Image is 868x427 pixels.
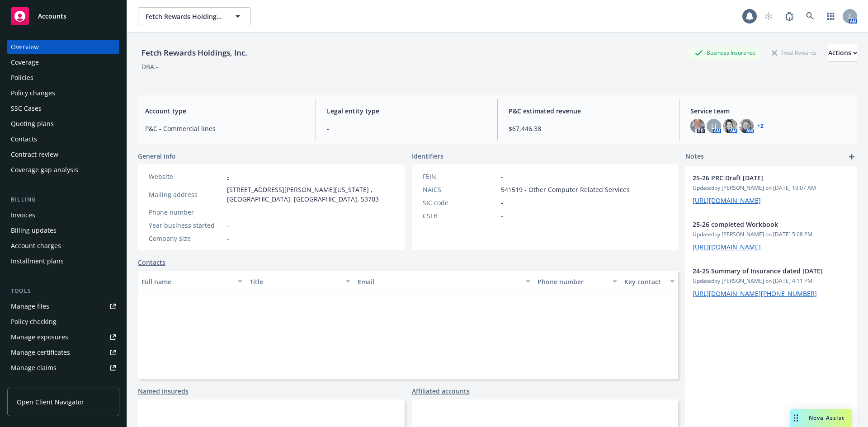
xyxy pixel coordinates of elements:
[501,198,503,207] span: -
[685,166,857,212] div: 25-26 PRC Draft [DATE]Updatedby [PERSON_NAME] on [DATE] 10:07 AM[URL][DOMAIN_NAME]
[423,185,497,194] div: NAICS
[693,289,817,298] a: [URL][DOMAIN_NAME][PHONE_NUMBER]
[7,361,119,375] a: Manage claims
[7,40,119,54] a: Overview
[11,376,53,390] div: Manage BORs
[11,223,57,238] div: Billing updates
[423,172,497,181] div: FEIN
[17,397,84,407] span: Open Client Navigator
[624,277,665,286] div: Key contact
[11,299,49,314] div: Manage files
[138,151,176,161] span: General info
[790,409,802,427] div: Drag to move
[138,7,251,25] button: Fetch Rewards Holdings, Inc.
[690,47,760,58] div: Business Insurance
[250,277,340,286] div: Title
[145,106,305,116] span: Account type
[11,330,68,344] div: Manage exposures
[723,119,737,133] img: photo
[354,271,534,292] button: Email
[423,211,497,221] div: CSLB
[693,220,826,229] span: 25-26 completed Workbook
[828,44,857,61] div: Actions
[7,70,119,85] a: Policies
[693,184,850,192] span: Updated by [PERSON_NAME] on [DATE] 10:07 AM
[227,234,229,243] span: -
[7,132,119,146] a: Contacts
[828,44,857,62] button: Actions
[11,239,61,253] div: Account charges
[11,40,39,54] div: Overview
[11,132,37,146] div: Contacts
[7,86,119,100] a: Policy changes
[146,12,224,21] span: Fetch Rewards Holdings, Inc.
[538,277,607,286] div: Phone number
[759,7,778,25] a: Start snowing
[7,163,119,177] a: Coverage gap analysis
[246,271,354,292] button: Title
[149,221,223,230] div: Year business started
[11,254,64,268] div: Installment plans
[11,345,70,360] div: Manage certificates
[509,106,668,116] span: P&C estimated revenue
[11,163,78,177] div: Coverage gap analysis
[780,7,798,25] a: Report a Bug
[7,55,119,70] a: Coverage
[7,330,119,344] a: Manage exposures
[7,101,119,116] a: SSC Cases
[7,239,119,253] a: Account charges
[801,7,819,25] a: Search
[7,208,119,222] a: Invoices
[11,101,42,116] div: SSC Cases
[423,198,497,207] div: SIC code
[149,207,223,217] div: Phone number
[693,277,850,285] span: Updated by [PERSON_NAME] on [DATE] 4:11 PM
[11,55,39,70] div: Coverage
[145,124,305,133] span: P&C - Commercial lines
[227,221,229,230] span: -
[11,361,57,375] div: Manage claims
[7,195,119,204] div: Billing
[693,243,761,251] a: [URL][DOMAIN_NAME]
[7,223,119,238] a: Billing updates
[509,124,668,133] span: $67,446.38
[7,4,119,29] a: Accounts
[757,123,764,129] a: +2
[7,117,119,131] a: Quoting plans
[138,47,251,59] div: Fetch Rewards Holdings, Inc.
[693,230,850,239] span: Updated by [PERSON_NAME] on [DATE] 5:08 PM
[693,173,826,183] span: 25-26 PRC Draft [DATE]
[693,196,761,205] a: [URL][DOMAIN_NAME]
[227,172,229,181] a: -
[327,124,486,133] span: -
[138,258,165,267] a: Contacts
[11,208,35,222] div: Invoices
[621,271,678,292] button: Key contact
[501,185,630,194] span: 541519 - Other Computer Related Services
[149,190,223,199] div: Mailing address
[142,277,232,286] div: Full name
[138,386,189,396] a: Named insureds
[327,106,486,116] span: Legal entity type
[790,409,852,427] button: Nova Assist
[534,271,620,292] button: Phone number
[690,106,850,116] span: Service team
[7,299,119,314] a: Manage files
[693,266,826,276] span: 24-25 Summary of Insurance dated [DATE]
[11,147,58,162] div: Contract review
[38,13,66,20] span: Accounts
[501,211,503,221] span: -
[739,119,754,133] img: photo
[7,254,119,268] a: Installment plans
[138,271,246,292] button: Full name
[7,345,119,360] a: Manage certificates
[227,185,394,204] span: [STREET_ADDRESS][PERSON_NAME][US_STATE] , [GEOGRAPHIC_DATA], [GEOGRAPHIC_DATA], 53703
[7,286,119,296] div: Tools
[7,147,119,162] a: Contract review
[846,151,857,162] a: add
[822,7,840,25] a: Switch app
[412,151,443,161] span: Identifiers
[7,314,119,329] a: Policy checking
[685,151,704,162] span: Notes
